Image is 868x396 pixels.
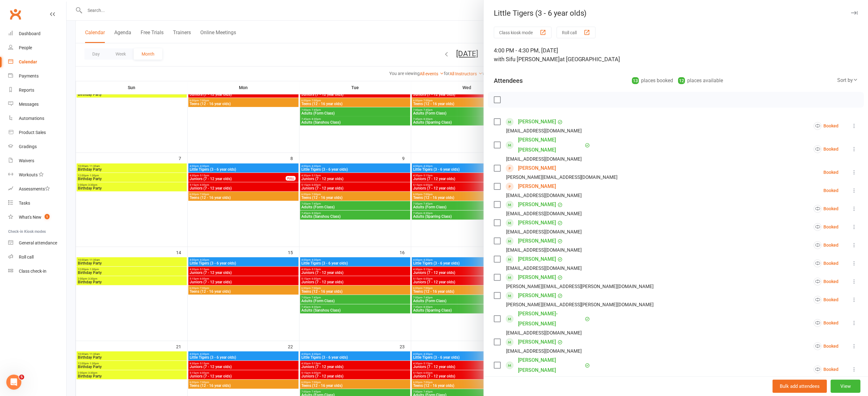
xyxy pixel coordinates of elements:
[494,76,523,85] div: Attendees
[19,116,44,121] div: Automations
[8,210,66,224] a: What's New1
[518,135,583,155] a: [PERSON_NAME] [PERSON_NAME]
[557,27,596,38] button: Roll call
[19,31,40,36] div: Dashboard
[19,215,41,220] div: What's New
[814,296,838,304] div: Booked
[19,102,39,107] div: Messages
[678,76,723,85] div: places available
[678,77,685,84] div: 12
[518,254,556,264] a: [PERSON_NAME]
[8,182,66,196] a: Assessments
[506,173,618,181] div: [PERSON_NAME][EMAIL_ADDRESS][DOMAIN_NAME]
[8,69,66,83] a: Payments
[837,76,858,84] div: Sort by
[8,27,66,41] a: Dashboard
[19,144,37,149] div: Gradings
[19,375,24,380] span: 5
[8,6,23,22] a: Clubworx
[8,111,66,126] a: Automations
[506,375,582,383] div: [EMAIL_ADDRESS][DOMAIN_NAME]
[518,200,556,210] a: [PERSON_NAME]
[8,250,66,264] a: Roll call
[518,337,556,347] a: [PERSON_NAME]
[518,272,556,282] a: [PERSON_NAME]
[814,342,838,350] div: Booked
[6,375,21,390] iframe: Intercom live chat
[506,127,582,135] div: [EMAIL_ADDRESS][DOMAIN_NAME]
[8,83,66,97] a: Reports
[506,282,654,291] div: [PERSON_NAME][EMAIL_ADDRESS][PERSON_NAME][DOMAIN_NAME]
[19,130,46,135] div: Product Sales
[506,191,582,200] div: [EMAIL_ADDRESS][DOMAIN_NAME]
[45,214,50,219] span: 1
[814,223,838,231] div: Booked
[494,27,552,38] button: Class kiosk mode
[560,56,620,62] span: at [GEOGRAPHIC_DATA]
[506,155,582,163] div: [EMAIL_ADDRESS][DOMAIN_NAME]
[484,9,868,18] div: Little Tigers (3 - 6 year olds)
[8,264,66,278] a: Class kiosk mode
[19,269,46,274] div: Class check-in
[814,260,838,267] div: Booked
[814,319,838,327] div: Booked
[518,291,556,301] a: [PERSON_NAME]
[632,77,639,84] div: 13
[8,97,66,111] a: Messages
[823,170,838,174] div: Booked
[518,218,556,228] a: [PERSON_NAME]
[19,254,34,260] div: Roll call
[506,329,582,337] div: [EMAIL_ADDRESS][DOMAIN_NAME]
[8,41,66,55] a: People
[518,117,556,127] a: [PERSON_NAME]
[19,158,34,163] div: Waivers
[8,154,66,168] a: Waivers
[19,201,30,206] div: Tasks
[518,309,583,329] a: [PERSON_NAME]-[PERSON_NAME]
[8,140,66,154] a: Gradings
[814,278,838,286] div: Booked
[19,88,34,93] div: Reports
[506,301,654,309] div: [PERSON_NAME][EMAIL_ADDRESS][PERSON_NAME][DOMAIN_NAME]
[814,122,838,130] div: Booked
[8,196,66,210] a: Tasks
[19,45,32,50] div: People
[8,126,66,140] a: Product Sales
[19,186,50,191] div: Assessments
[19,73,39,78] div: Payments
[19,172,38,177] div: Workouts
[506,210,582,218] div: [EMAIL_ADDRESS][DOMAIN_NAME]
[8,236,66,250] a: General attendance kiosk mode
[831,380,860,393] button: View
[8,55,66,69] a: Calendar
[814,205,838,213] div: Booked
[506,228,582,236] div: [EMAIL_ADDRESS][DOMAIN_NAME]
[518,181,556,191] a: [PERSON_NAME]
[518,355,583,375] a: [PERSON_NAME] [PERSON_NAME]
[506,264,582,272] div: [EMAIL_ADDRESS][DOMAIN_NAME]
[823,188,838,193] div: Booked
[19,240,57,245] div: General attendance
[506,246,582,254] div: [EMAIL_ADDRESS][DOMAIN_NAME]
[632,76,673,85] div: places booked
[494,46,858,64] div: 4:00 PM - 4:30 PM, [DATE]
[19,59,37,64] div: Calendar
[518,236,556,246] a: [PERSON_NAME]
[814,145,838,153] div: Booked
[494,56,560,62] span: with Sifu [PERSON_NAME]
[518,163,556,173] a: [PERSON_NAME]
[773,380,827,393] button: Bulk add attendees
[814,241,838,249] div: Booked
[8,168,66,182] a: Workouts
[814,366,838,373] div: Booked
[506,347,582,355] div: [EMAIL_ADDRESS][DOMAIN_NAME]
